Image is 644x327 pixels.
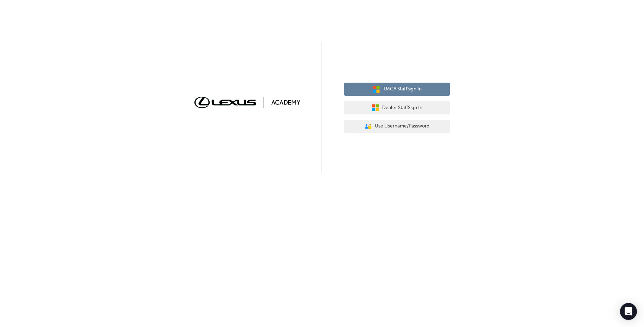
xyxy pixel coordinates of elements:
img: Trak [194,97,300,108]
span: Dealer Staff Sign In [382,104,422,112]
button: TMCA StaffSign In [344,83,450,96]
button: Use Username/Password [344,120,450,133]
span: TMCA Staff Sign In [383,85,422,93]
button: Dealer StaffSign In [344,101,450,114]
span: Use Username/Password [375,122,429,130]
div: Open Intercom Messenger [620,303,637,320]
